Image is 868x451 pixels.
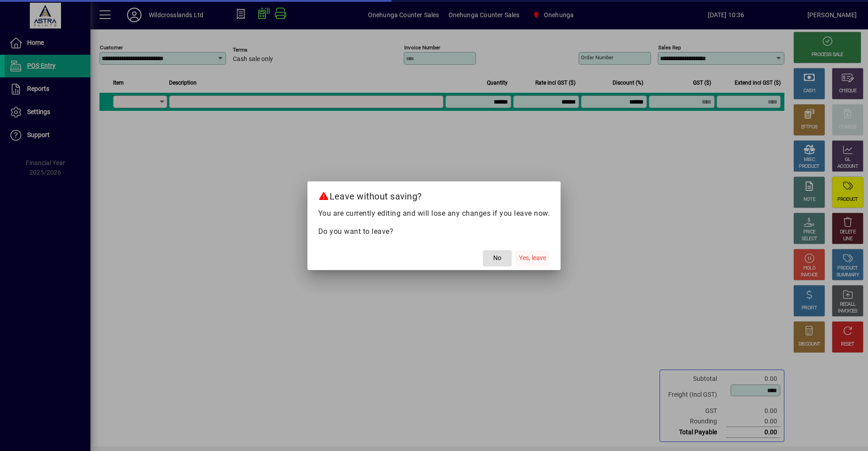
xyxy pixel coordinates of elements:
span: Yes, leave [519,253,546,263]
p: Do you want to leave? [318,226,550,237]
button: No [483,250,512,266]
button: Yes, leave [515,250,550,266]
h2: Leave without saving? [307,181,561,208]
p: You are currently editing and will lose any changes if you leave now. [318,208,550,219]
span: No [493,253,501,263]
